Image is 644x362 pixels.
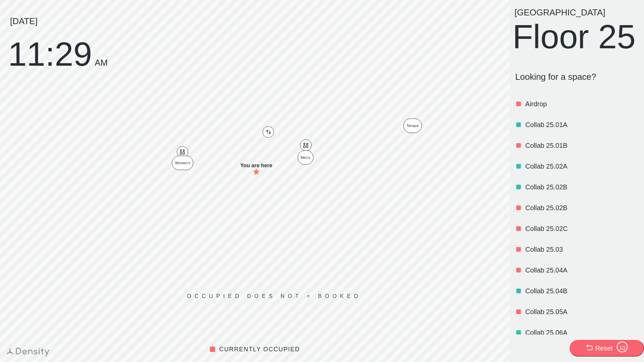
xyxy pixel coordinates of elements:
[525,162,637,171] p: Collab 25.02A
[525,141,637,150] p: Collab 25.01B
[525,120,637,129] p: Collab 25.01A
[525,203,637,213] p: Collab 25.02B
[525,224,637,233] p: Collab 25.02C
[525,99,637,109] p: Airdrop
[525,245,637,254] p: Collab 25.03
[616,345,628,351] div: 10
[595,344,613,353] div: Reset
[525,328,637,337] p: Collab 25.06A
[525,286,637,296] p: Collab 25.04B
[525,265,637,275] p: Collab 25.04A
[525,307,637,316] p: Collab 25.05A
[570,340,644,357] button: Reset10
[515,72,639,82] p: Looking for a space?
[525,182,637,192] p: Collab 25.02B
